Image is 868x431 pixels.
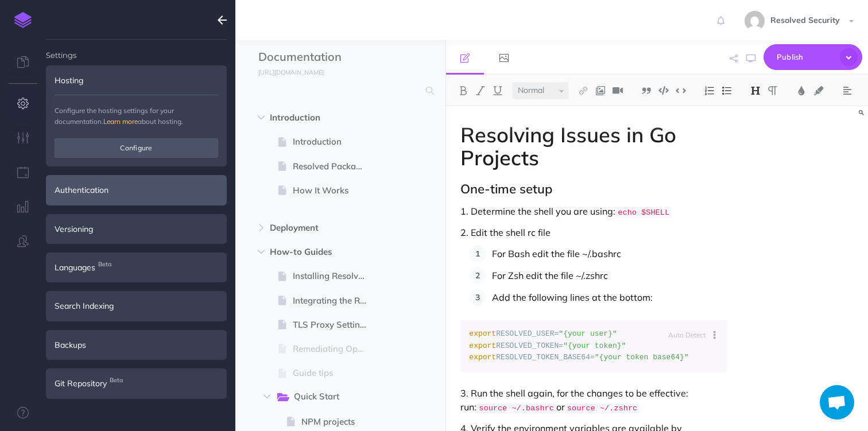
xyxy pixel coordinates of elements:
[46,253,227,282] div: LanguagesBeta
[708,321,727,347] button: Language
[492,289,727,306] p: Add the following lines at the bottom:
[475,86,486,95] img: Italic button
[293,269,377,283] span: Installing Resolved Security CLI Application
[301,415,377,429] span: NPM projects
[293,342,377,356] span: Remediating Open Source Risk in NPM Projects
[46,291,227,321] div: Search Indexing
[613,86,623,95] img: Add video button
[293,294,377,308] span: Integrating the Resolved Security registry
[293,184,377,197] span: How It Works
[46,40,227,59] h4: Settings
[492,245,727,262] p: For Bash edit the file ~/.bashrc
[722,86,732,95] img: Unordered list button
[293,366,377,380] span: Guide tips
[565,403,640,414] code: source ~/.zshrc
[641,86,652,95] img: Blockquote button
[658,86,669,95] img: Code block button
[460,123,727,169] h1: Resolving Issues in Go Projects
[493,86,503,95] img: Underline button
[559,329,617,338] span: "{your user}"
[55,105,218,127] p: Configure the hosting settings for your documentation. about hosting.
[293,318,377,332] span: TLS Proxy Settings
[676,86,686,95] img: Inline code button
[578,86,588,95] img: Link button
[595,86,606,95] img: Add image button
[55,377,107,390] span: Git Repository
[270,221,362,235] span: Deployment
[796,86,807,95] img: Text color button
[294,390,359,405] span: Quick Start
[745,11,765,31] img: 8b1647bb1cd73c15cae5ed120f1c6fc6.jpg
[842,86,852,95] img: Alignment dropdown menu button
[615,207,672,218] code: echo $SHELL
[496,353,595,362] span: RESOLVED_TOKEN_BASE64=
[107,374,126,386] span: Beta
[460,386,727,416] p: 3. Run the shell again, for the changes to be effective: run: or
[258,80,419,101] input: Search
[46,214,227,244] div: Versioning
[293,135,377,149] span: Introduction
[469,329,496,338] span: export
[492,267,727,284] p: For Zsh edit the file ~/.zshrc
[458,86,468,95] img: Bold button
[55,261,95,274] span: Languages
[293,160,377,173] span: Resolved Packages
[460,204,727,220] p: 1. Determine the shell you are using:
[469,353,496,362] span: export
[476,403,556,414] code: source ~/.bashrc
[750,86,761,95] img: Headings dropdown button
[764,44,862,70] button: Publish
[765,15,846,25] span: Resolved Security
[258,49,393,66] input: Documentation Name
[46,175,227,205] div: Authentication
[496,329,559,338] span: RESOLVED_USER=
[103,117,138,126] a: Learn more
[813,86,824,95] img: Text background color button
[768,86,778,95] img: Paragraph button
[270,111,362,125] span: Introduction
[496,341,563,350] span: RESOLVED_TOKEN=
[46,330,227,360] div: Backups
[258,68,324,76] small: [URL][DOMAIN_NAME]
[460,226,727,239] p: 2. Edit the shell rc file
[820,385,854,420] a: Open chat
[270,245,362,259] span: How-to Guides
[235,66,335,77] a: [URL][DOMAIN_NAME]
[595,353,689,362] span: "{your token base64}"
[46,65,227,95] div: Hosting
[563,341,626,350] span: "{your token}"
[95,258,114,270] span: Beta
[46,368,227,398] div: Git RepositoryBeta
[469,341,496,350] span: export
[55,138,218,158] button: Configure
[777,48,834,66] span: Publish
[668,331,706,339] small: Auto Detect
[460,182,727,196] h2: One-time setup
[704,86,715,95] img: Ordered list button
[14,12,32,28] img: logo-mark.svg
